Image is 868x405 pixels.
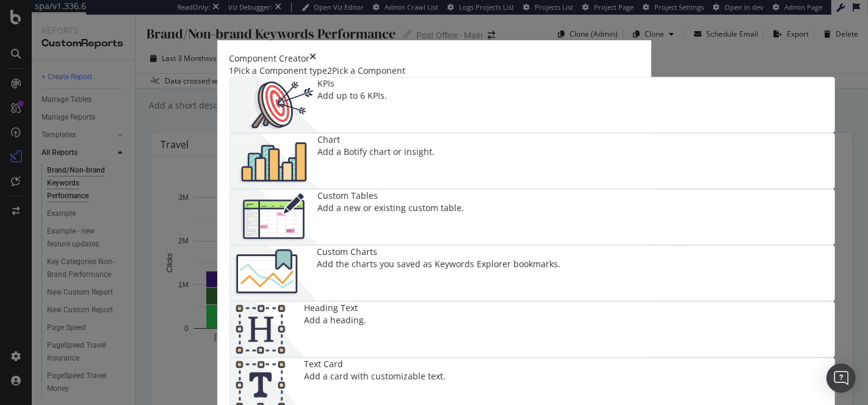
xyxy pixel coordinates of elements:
[318,90,388,102] div: Add up to 6 KPIs.
[317,258,560,270] div: Add the charts you saved as Keywords Explorer bookmarks.
[234,65,328,77] div: Pick a Component type
[318,202,465,214] div: Add a new or existing custom table.
[318,134,435,146] div: Chart
[304,314,366,326] div: Add a heading.
[230,52,310,65] div: Component Creator
[826,364,856,393] div: Open Intercom Messenger
[304,358,446,370] div: Text Card
[328,65,333,77] div: 2
[230,190,318,245] img: CzM_nd8v.png
[230,65,234,77] div: 1
[230,134,318,188] img: BHjNRGjj.png
[318,190,465,202] div: Custom Tables
[304,370,446,382] div: Add a card with customizable text.
[317,246,560,258] div: Custom Charts
[318,146,435,158] div: Add a Botify chart or insight.
[318,77,388,90] div: KPIs
[230,302,305,357] img: CtJ9-kHf.png
[333,65,406,77] div: Pick a Component
[230,246,317,301] img: Chdk0Fza.png
[304,302,366,314] div: Heading Text
[310,52,317,65] div: times
[230,77,318,132] img: __UUOcd1.png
